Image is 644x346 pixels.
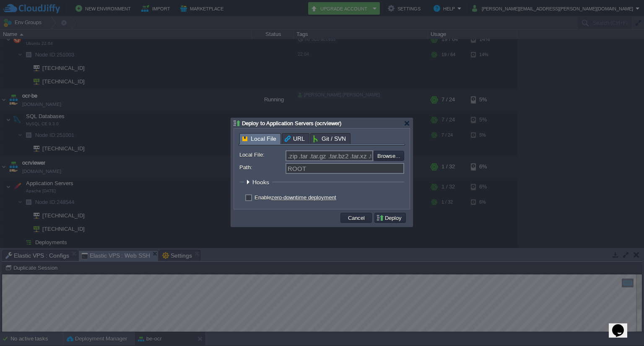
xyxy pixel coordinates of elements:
span: Hooks [252,179,271,186]
span: Local File [242,134,276,144]
span: Git / SVN [313,134,346,144]
iframe: chat widget [609,312,636,338]
a: zero-downtime deployment [271,194,336,201]
span: Deploy to Application Servers (ocrviewer) [242,120,341,127]
button: Cancel [345,214,367,222]
label: Path: [239,163,285,172]
span: URL [285,134,305,144]
button: Deploy [376,214,404,222]
label: Local File: [239,150,285,159]
label: Enable [254,194,336,201]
